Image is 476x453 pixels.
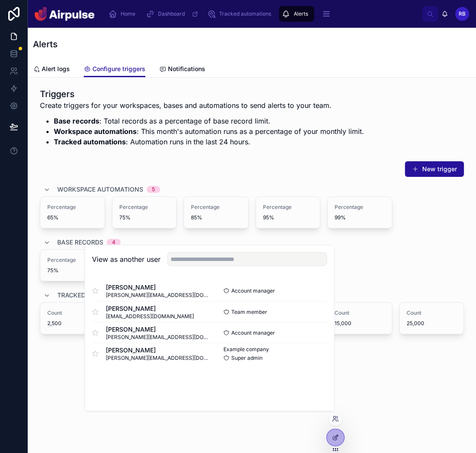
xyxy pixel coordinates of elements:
h1: Alerts [33,38,58,50]
a: Tracked automations [204,6,277,22]
span: Percentage [47,257,98,264]
span: [PERSON_NAME][EMAIL_ADDRESS][DOMAIN_NAME] [106,292,210,299]
span: Workspace automations [57,185,143,194]
a: Configure triggers [84,61,145,78]
span: Example company [223,345,269,352]
li: : Automation runs in the last 24 hours. [54,137,364,147]
a: Percentage95% [256,196,321,228]
span: RB [459,10,466,17]
a: Alerts [279,6,314,22]
a: Count15,000 [327,302,392,334]
div: scrollable content [102,4,422,23]
a: Percentage65% [40,196,105,228]
a: Home [106,6,141,22]
span: 85% [191,214,241,221]
span: 95% [263,214,313,221]
a: Count2,500 [40,302,105,334]
span: Dashboard [158,10,185,17]
span: Count [335,310,385,316]
a: Percentage99% [327,196,392,228]
span: 15,000 [335,320,385,327]
span: [PERSON_NAME] [106,283,210,292]
span: Base records [57,238,103,247]
strong: Base records [54,117,99,125]
span: [PERSON_NAME] [106,304,194,313]
span: [PERSON_NAME][EMAIL_ADDRESS][DOMAIN_NAME][DOMAIN_NAME] [106,333,210,340]
span: Percentage [335,204,385,211]
strong: Tracked automations [54,137,126,146]
a: Percentage75% [112,196,177,228]
span: Account manager [231,287,275,294]
span: Home [121,10,135,17]
span: 75% [119,214,170,221]
a: Count25,000 [399,302,464,334]
a: Dashboard [143,6,203,22]
span: [PERSON_NAME] [106,345,210,354]
span: Notifications [168,65,205,73]
span: 25,000 [407,320,457,327]
img: App logo [35,7,95,21]
h2: View as another user [92,254,161,264]
span: Percentage [47,204,98,211]
span: 99% [335,214,385,221]
a: Alert logs [33,61,70,78]
h1: Triggers [40,88,364,100]
span: 75% [47,267,98,274]
span: Percentage [263,204,313,211]
span: Count [407,310,457,316]
li: : This month's automation runs as a percentage of your monthly limit. [54,126,364,137]
span: 65% [47,214,98,221]
span: Team member [231,308,267,315]
span: Tracked automations [57,291,133,300]
span: Configure triggers [92,65,145,73]
span: Count [47,310,98,316]
p: Create triggers for your workspaces, bases and automations to send alerts to your team. [40,100,364,111]
button: New trigger [405,161,464,177]
span: 2,500 [47,320,98,327]
a: Percentage75% [40,249,105,281]
a: Percentage85% [184,196,249,228]
span: Alert logs [42,65,70,73]
span: [PERSON_NAME] [106,325,210,333]
span: Super admin [231,354,263,361]
a: Notifications [159,61,205,78]
span: Alerts [294,10,308,17]
div: 5 [152,186,155,193]
strong: Workspace automations [54,127,137,136]
span: [EMAIL_ADDRESS][DOMAIN_NAME] [106,313,194,319]
span: [PERSON_NAME][EMAIL_ADDRESS][DOMAIN_NAME] [106,354,210,361]
li: : Total records as a percentage of base record limit. [54,116,364,126]
span: Tracked automations [219,10,271,17]
span: Percentage [191,204,241,211]
span: Percentage [119,204,170,211]
span: Account manager [231,329,275,336]
div: 4 [112,239,115,246]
